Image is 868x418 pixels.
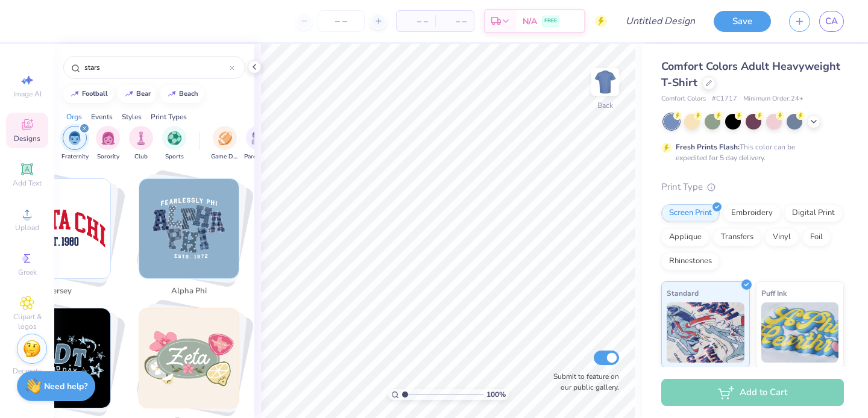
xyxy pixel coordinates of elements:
[96,126,120,161] button: filter button
[134,131,148,145] img: Club Image
[593,70,617,94] img: Back
[597,100,613,111] div: Back
[41,285,80,298] span: jersey
[165,152,184,161] span: Sports
[13,366,42,376] span: Decorate
[661,180,844,194] div: Print Type
[139,179,239,278] img: alpha phi
[139,308,239,408] img: flowers
[661,252,720,270] div: Rhinestones
[251,131,265,145] img: Parent's Weekend Image
[667,287,699,299] span: Standard
[101,131,115,145] img: Sorority Image
[97,152,119,161] span: Sorority
[151,111,187,122] div: Print Types
[712,94,737,104] span: # C1717
[14,134,40,143] span: Designs
[124,90,134,98] img: trend_line.gif
[162,126,186,161] button: filter button
[765,228,799,246] div: Vinyl
[11,308,110,408] img: camo
[211,126,239,161] div: filter for Game Day
[723,204,781,222] div: Embroidery
[6,312,48,331] span: Clipart & logos
[743,94,804,104] span: Minimum Order: 24 +
[523,15,537,28] span: N/A
[44,381,87,392] strong: Need help?
[544,17,557,25] span: FREE
[70,90,80,98] img: trend_line.gif
[169,285,209,298] span: alpha phi
[3,178,125,302] button: Stack Card Button jersey
[160,85,204,103] button: beach
[134,152,148,161] span: Club
[11,179,110,278] img: jersey
[211,152,239,161] span: Game Day
[802,228,831,246] div: Foil
[404,15,428,28] span: – –
[131,178,254,302] button: Stack Card Button alpha phi
[486,389,506,400] span: 100 %
[15,223,39,232] span: Upload
[13,178,42,188] span: Add Text
[318,10,365,32] input: – –
[661,59,840,90] span: Comfort Colors Adult Heavyweight T-Shirt
[91,111,113,122] div: Events
[442,15,467,28] span: – –
[61,152,89,161] span: Fraternity
[244,126,272,161] div: filter for Parent's Weekend
[211,126,239,161] button: filter button
[122,111,142,122] div: Styles
[162,126,186,161] div: filter for Sports
[68,131,81,145] img: Fraternity Image
[61,126,89,161] div: filter for Fraternity
[667,302,744,363] img: Standard
[761,302,839,363] img: Puff Ink
[168,131,181,145] img: Sports Image
[825,14,838,28] span: CA
[784,204,843,222] div: Digital Print
[661,204,720,222] div: Screen Print
[661,94,706,104] span: Comfort Colors
[713,228,761,246] div: Transfers
[244,126,272,161] button: filter button
[167,90,177,98] img: trend_line.gif
[118,85,156,103] button: bear
[179,90,198,97] div: beach
[819,11,844,32] a: CA
[218,131,232,145] img: Game Day Image
[66,111,82,122] div: Orgs
[676,142,740,152] strong: Fresh Prints Flash:
[83,61,230,73] input: Try "Alpha"
[714,11,771,32] button: Save
[761,287,787,299] span: Puff Ink
[61,126,89,161] button: filter button
[547,371,619,393] label: Submit to feature on our public gallery.
[129,126,153,161] div: filter for Club
[136,90,151,97] div: bear
[18,267,37,277] span: Greek
[616,9,705,33] input: Untitled Design
[244,152,272,161] span: Parent's Weekend
[96,126,120,161] div: filter for Sorority
[129,126,153,161] button: filter button
[82,90,108,97] div: football
[63,85,113,103] button: football
[676,142,824,163] div: This color can be expedited for 5 day delivery.
[13,89,42,99] span: Image AI
[661,228,709,246] div: Applique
